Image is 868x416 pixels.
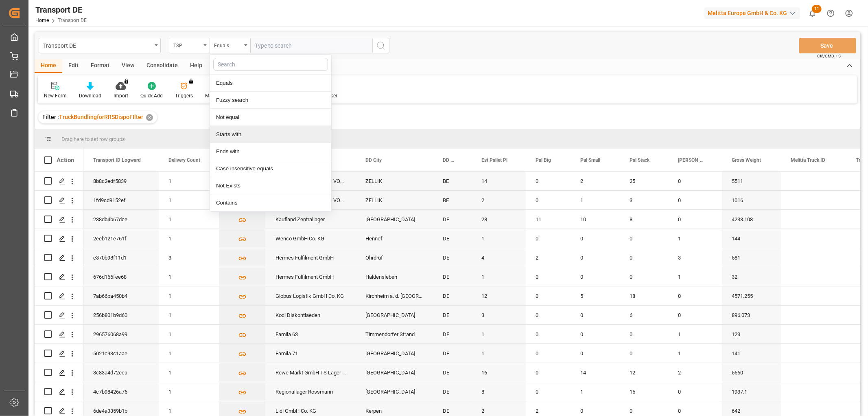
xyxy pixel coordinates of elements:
div: 7ab66ba450b4 [83,286,159,305]
div: 2 [668,363,722,382]
div: Starts with [210,126,331,143]
div: 2 [472,191,526,209]
div: [GEOGRAPHIC_DATA] [356,210,433,229]
div: Kodi Diskontlaeden [266,306,356,324]
button: Melitta Europa GmbH & Co. KG [704,5,803,21]
div: 28 [472,210,526,229]
div: Transport DE [43,40,152,50]
div: Press SPACE to select this row. [35,210,83,229]
div: TSP [173,40,201,49]
div: [GEOGRAPHIC_DATA] [356,363,433,382]
span: TruckBundlingforRRSDispoFIlter [59,114,143,120]
div: Timmendorfer Strand [356,325,433,343]
span: Drag here to set row groups [61,136,125,142]
span: DD Country [443,157,455,163]
div: 4 [472,248,526,267]
div: 10 [571,210,620,229]
div: Melitta Europa GmbH & Co. KG [704,7,800,19]
div: Transport DE [35,4,87,16]
div: Press SPACE to select this row. [35,363,83,382]
div: Equals [214,40,242,49]
div: 0 [526,229,571,248]
div: DE [433,363,472,382]
div: Press SPACE to select this row. [35,172,83,191]
div: 0 [668,191,722,209]
div: Not equal [210,109,331,126]
div: 0 [526,286,571,305]
div: 1 [159,210,219,229]
div: 0 [526,267,571,286]
div: e370b98f11d1 [83,248,159,267]
div: Manual PO Creation [205,92,246,99]
div: 1 [668,325,722,343]
div: 12 [472,286,526,305]
div: 1937.1 [722,382,781,401]
div: 0 [571,325,620,343]
a: Home [35,18,49,23]
div: 14 [472,172,526,190]
div: 0 [526,344,571,363]
div: 0 [620,344,668,363]
div: [GEOGRAPHIC_DATA] [356,382,433,401]
div: 0 [571,267,620,286]
div: Press SPACE to select this row. [35,306,83,325]
div: 5021c93c1aae [83,344,159,363]
span: DD City [365,157,382,163]
div: Hennef [356,229,433,248]
div: 0 [571,229,620,248]
div: ZELLIK [356,172,433,190]
div: Help [184,59,208,73]
div: 896.073 [722,306,781,324]
div: 0 [668,382,722,401]
div: 1 [159,325,219,343]
div: 4c7b98426a76 [83,382,159,401]
span: Est Pallet Pl [481,157,507,163]
span: [PERSON_NAME] [678,157,705,163]
div: BE [433,172,472,190]
div: 14 [571,363,620,382]
div: Famila 71 [266,344,356,363]
div: 1 [472,267,526,286]
div: 8 [472,382,526,401]
div: BE [433,191,472,209]
div: Quick Add [140,92,163,99]
div: 1 [668,229,722,248]
div: 0 [620,325,668,343]
button: open menu [39,38,161,53]
div: 2 [571,172,620,190]
div: 0 [526,325,571,343]
div: 0 [526,382,571,401]
span: Ctrl/CMD + S [817,53,841,59]
div: 3 [668,248,722,267]
div: DE [433,229,472,248]
div: 0 [668,306,722,324]
div: 1 [159,191,219,209]
div: DE [433,248,472,267]
div: 1 [159,306,219,324]
button: Help Center [822,4,840,22]
div: Action [57,156,74,164]
div: 0 [526,172,571,190]
div: 8b8c2edf5839 [83,172,159,190]
div: New Form [44,92,67,99]
div: Press SPACE to select this row. [35,286,83,306]
div: 4571.255 [722,286,781,305]
div: 3c83a4d72eea [83,363,159,382]
div: Regionallager Rossmann [266,382,356,401]
button: close menu [210,38,250,53]
div: DE [433,382,472,401]
div: 1 [668,267,722,286]
div: 1 [159,382,219,401]
div: 5511 [722,172,781,190]
div: 1 [571,382,620,401]
div: 581 [722,248,781,267]
div: Case insensitive equals [210,160,331,177]
div: Ends with [210,143,331,160]
div: 0 [668,210,722,229]
div: 0 [571,306,620,324]
div: 6 [620,306,668,324]
div: 4233.108 [722,210,781,229]
div: DE [433,344,472,363]
div: 123 [722,325,781,343]
div: 0 [571,344,620,363]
